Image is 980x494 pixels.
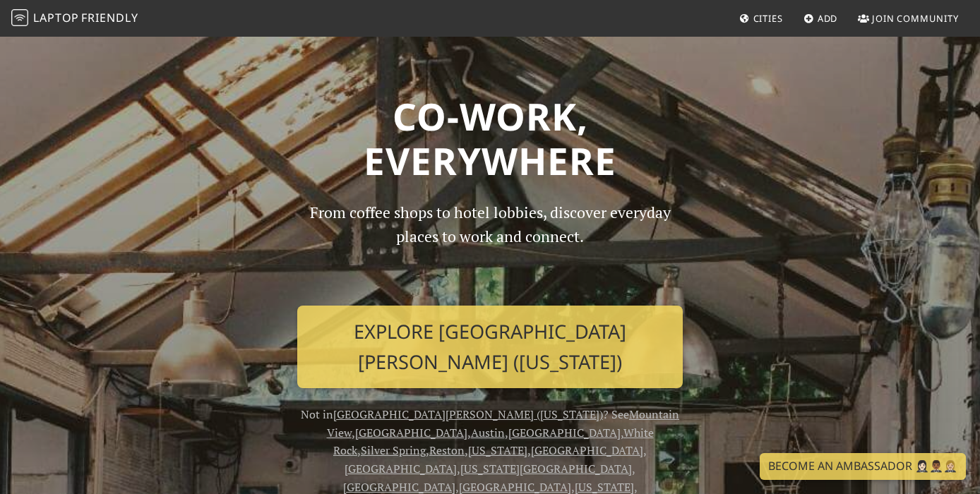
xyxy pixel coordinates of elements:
span: Laptop [33,10,79,25]
a: [GEOGRAPHIC_DATA] [508,425,621,440]
a: LaptopFriendly LaptopFriendly [11,6,138,31]
a: Explore [GEOGRAPHIC_DATA][PERSON_NAME] ([US_STATE]) [297,306,683,388]
span: Cities [753,12,783,25]
a: [US_STATE][GEOGRAPHIC_DATA] [460,461,632,476]
a: Austin [471,425,505,440]
a: [GEOGRAPHIC_DATA] [355,425,467,440]
span: Join Community [872,12,959,25]
a: Mountain View [327,406,680,440]
a: Reston [429,442,465,458]
a: [US_STATE] [468,442,527,458]
h1: Co-work, Everywhere [96,94,884,183]
span: Add [818,12,838,25]
a: Cities [734,6,789,31]
a: Become an Ambassador 🤵🏻‍♀️🤵🏾‍♂️🤵🏼‍♀️ [760,453,966,480]
a: Join Community [852,6,964,31]
a: [GEOGRAPHIC_DATA] [531,442,643,458]
a: [GEOGRAPHIC_DATA][PERSON_NAME] ([US_STATE]) [333,406,603,422]
a: [GEOGRAPHIC_DATA] [345,461,457,476]
a: Add [798,6,844,31]
img: LaptopFriendly [11,9,28,26]
span: Friendly [81,10,138,25]
a: Silver Spring [361,442,426,458]
p: From coffee shops to hotel lobbies, discover everyday places to work and connect. [297,200,683,294]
